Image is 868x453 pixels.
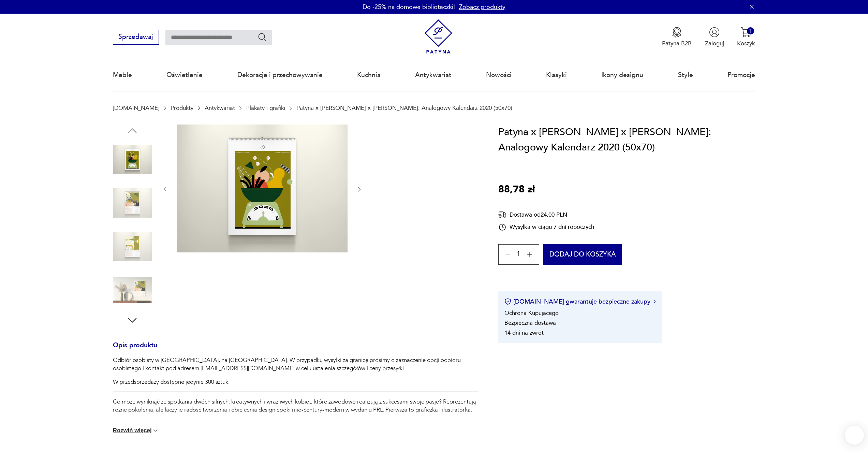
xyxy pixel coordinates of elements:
a: Kuchnia [357,59,381,91]
img: Zdjęcie produktu Patyna x Beata Bochińska x Joanna Gębal: Analogowy Kalendarz 2020 (50x70) [113,140,152,179]
a: Ikona medaluPatyna B2B [662,27,692,47]
p: Do -25% na domowe biblioteczki! [363,3,455,11]
img: Patyna - sklep z meblami i dekoracjami vintage [421,19,456,54]
a: Plakaty i grafiki [246,105,285,111]
p: Patyna B2B [662,40,692,47]
div: 1 [747,27,754,34]
img: Zdjęcie produktu Patyna x Beata Bochińska x Joanna Gębal: Analogowy Kalendarz 2020 (50x70) [177,125,348,253]
a: Oświetlenie [166,59,203,91]
button: Dodaj do koszyka [543,244,622,265]
img: Ikona koszyka [741,27,751,38]
img: Ikona dostawy [498,210,506,219]
a: Antykwariat [415,59,451,91]
p: Zaloguj [705,40,724,47]
a: Ikony designu [601,59,643,91]
li: Ochrona Kupującego [504,309,559,317]
button: [DOMAIN_NAME] gwarantuje bezpieczne zakupy [504,297,656,306]
img: Zdjęcie produktu Patyna x Beata Bochińska x Joanna Gębal: Analogowy Kalendarz 2020 (50x70) [113,184,152,222]
p: 88,78 zł [498,182,535,198]
span: 1 [517,252,520,257]
p: W przedsprzedaży dostępne jedynie 300 sztuk. [113,378,479,386]
p: Koszyk [737,40,755,47]
img: chevron down [152,427,159,434]
img: Zdjęcie produktu Patyna x Beata Bochińska x Joanna Gębal: Analogowy Kalendarz 2020 (50x70) [113,227,152,266]
a: Style [678,59,693,91]
p: Patyna x [PERSON_NAME] x [PERSON_NAME]: Analogowy Kalendarz 2020 (50x70) [296,105,512,111]
a: Nowości [486,59,512,91]
a: [DOMAIN_NAME] [113,105,159,111]
img: Ikona certyfikatu [504,298,511,305]
img: Ikona medalu [672,27,682,38]
iframe: Smartsupp widget button [845,426,864,445]
img: Zdjęcie produktu Patyna x Beata Bochińska x Joanna Gębal: Analogowy Kalendarz 2020 (50x70) [113,271,152,309]
h1: Patyna x [PERSON_NAME] x [PERSON_NAME]: Analogowy Kalendarz 2020 (50x70) [498,125,755,156]
a: Dekoracje i przechowywanie [237,59,323,91]
div: Dostawa od 24,00 PLN [498,210,594,219]
a: Promocje [727,59,755,91]
div: Wysyłka w ciągu 7 dni roboczych [498,223,594,231]
a: Sprzedawaj [113,35,159,40]
a: Produkty [171,105,193,111]
h3: Opis produktu [113,343,479,356]
button: Szukaj [258,32,267,42]
p: Odbiór osobisty w [GEOGRAPHIC_DATA], na [GEOGRAPHIC_DATA]. W przypadku wysyłki za granicę prosimy... [113,356,479,372]
a: Meble [113,59,132,91]
button: Zaloguj [705,27,724,47]
button: Sprzedawaj [113,30,159,45]
li: Bezpieczna dostawa [504,319,556,327]
a: Zobacz produkty [459,3,505,11]
a: Klasyki [546,59,567,91]
a: Antykwariat [205,105,235,111]
img: Ikona strzałki w prawo [653,300,656,303]
li: 14 dni na zwrot [504,329,544,337]
button: 1Koszyk [737,27,755,47]
button: Rozwiń więcej [113,427,159,434]
img: Ikonka użytkownika [709,27,720,38]
p: Co może wyniknąć ze spotkania dwóch silnych, kreatywnych i wrażliwych kobiet, które zawodowo real... [113,398,479,447]
button: Patyna B2B [662,27,692,47]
